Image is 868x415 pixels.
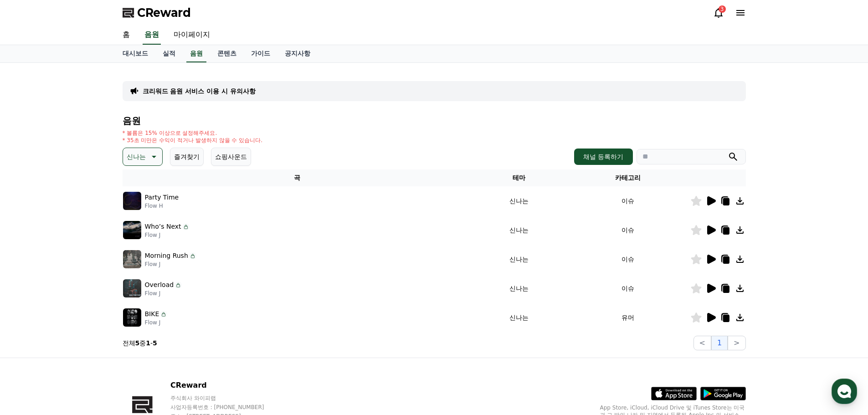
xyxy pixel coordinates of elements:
[277,45,318,62] a: 공지사항
[145,193,179,202] p: Party Time
[170,380,282,391] p: CReward
[143,26,161,45] a: 음원
[566,186,690,215] td: 이슈
[123,338,157,348] p: 전체 중 -
[135,339,140,347] strong: 5
[566,245,690,274] td: 이슈
[153,339,157,347] strong: 5
[145,251,188,261] p: Morning Rush
[170,395,282,402] p: 주식회사 와이피랩
[123,250,141,268] img: music
[123,5,191,20] a: CReward
[574,149,632,165] button: 채널 등록하기
[211,148,251,166] button: 쇼핑사운드
[713,7,724,18] a: 3
[145,222,181,231] p: Who’s Next
[166,26,217,45] a: 마이페이지
[566,215,690,245] td: 이슈
[186,45,206,62] a: 음원
[244,45,277,62] a: 가이드
[145,261,196,268] p: Flow J
[693,336,711,350] button: <
[566,303,690,332] td: 유머
[146,339,150,347] strong: 1
[711,336,728,350] button: 1
[472,274,566,303] td: 신나는
[137,5,191,20] span: CReward
[115,45,155,62] a: 대시보드
[123,148,163,166] button: 신나는
[145,231,190,239] p: Flow J
[170,148,204,166] button: 즐겨찾기
[145,309,159,319] p: BIKE
[123,192,141,210] img: music
[145,319,168,326] p: Flow J
[123,116,746,126] h4: 음원
[123,137,263,144] p: * 35초 미만은 수익이 적거나 발생하지 않을 수 있습니다.
[719,5,726,13] div: 3
[170,404,282,411] p: 사업자등록번호 : [PHONE_NUMBER]
[472,215,566,245] td: 신나는
[728,336,745,350] button: >
[566,274,690,303] td: 이슈
[123,169,472,186] th: 곡
[155,45,183,62] a: 실적
[127,150,146,163] p: 신나는
[472,303,566,332] td: 신나는
[115,26,137,45] a: 홈
[145,290,182,297] p: Flow J
[123,279,141,297] img: music
[145,202,179,210] p: Flow H
[472,245,566,274] td: 신나는
[472,169,566,186] th: 테마
[472,186,566,215] td: 신나는
[566,169,690,186] th: 카테고리
[123,129,263,137] p: * 볼륨은 15% 이상으로 설정해주세요.
[210,45,244,62] a: 콘텐츠
[145,280,174,290] p: Overload
[123,308,141,327] img: music
[123,221,141,239] img: music
[143,87,256,96] a: 크리워드 음원 서비스 이용 시 유의사항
